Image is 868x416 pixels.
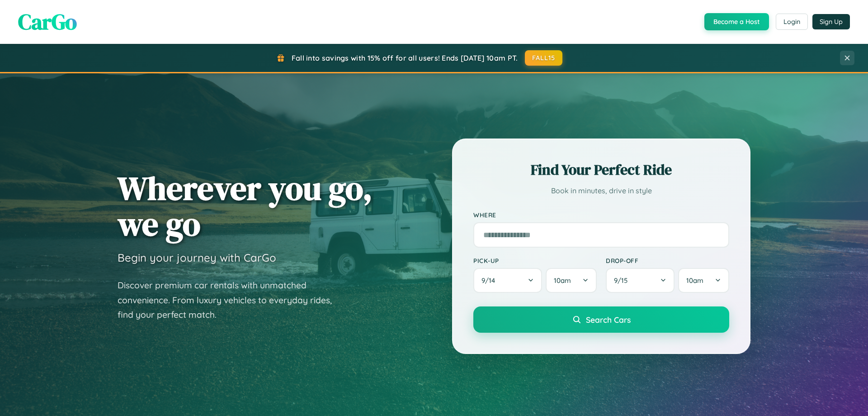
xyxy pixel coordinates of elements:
[118,278,344,322] p: Discover premium car rentals with unmatched convenience. From luxury vehicles to everyday rides, ...
[473,257,597,264] label: Pick-up
[525,50,563,66] button: FALL15
[473,268,542,293] button: 9/14
[686,276,703,285] span: 10am
[292,53,518,62] span: Fall into savings with 15% off for all users! Ends [DATE] 10am PT.
[473,211,729,219] label: Where
[614,276,632,285] span: 9 / 15
[18,7,77,37] span: CarGo
[118,251,276,264] h3: Begin your journey with CarGo
[546,268,597,293] button: 10am
[812,14,850,29] button: Sign Up
[678,268,729,293] button: 10am
[776,14,808,30] button: Login
[473,160,729,180] h2: Find Your Perfect Ride
[704,13,769,30] button: Become a Host
[473,184,729,197] p: Book in minutes, drive in style
[586,315,631,325] span: Search Cars
[606,257,729,264] label: Drop-off
[481,276,500,285] span: 9 / 14
[606,268,675,293] button: 9/15
[554,276,571,285] span: 10am
[118,170,373,242] h1: Wherever you go, we go
[473,306,729,333] button: Search Cars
